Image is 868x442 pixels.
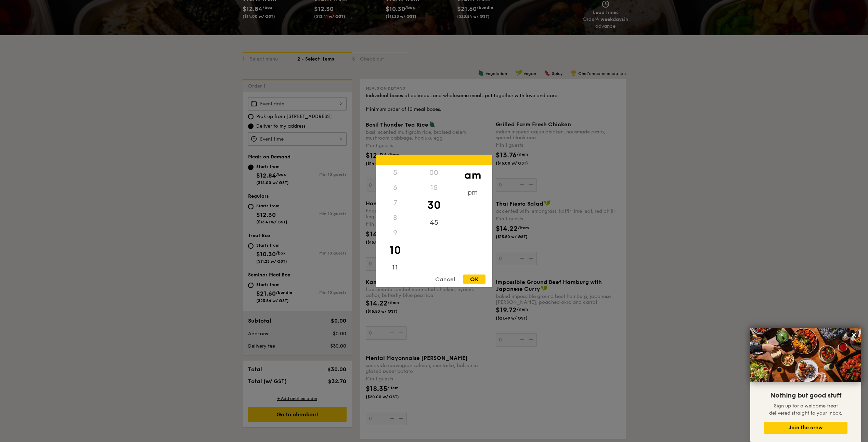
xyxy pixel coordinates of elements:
[750,328,861,382] img: DSC07876-Edit02-Large.jpeg
[415,180,453,195] div: 15
[415,165,453,180] div: 00
[770,391,841,400] span: Nothing but good stuff
[453,165,492,185] div: am
[463,275,485,284] div: OK
[376,195,415,210] div: 7
[376,260,415,275] div: 11
[415,215,453,230] div: 45
[415,195,453,215] div: 30
[376,225,415,240] div: 9
[376,180,415,195] div: 6
[376,165,415,180] div: 5
[453,185,492,200] div: pm
[428,275,462,284] div: Cancel
[764,422,847,434] button: Join the crew
[376,210,415,225] div: 8
[769,403,842,416] span: Sign up for a welcome treat delivered straight to your inbox.
[848,329,859,340] button: Close
[376,240,415,260] div: 10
